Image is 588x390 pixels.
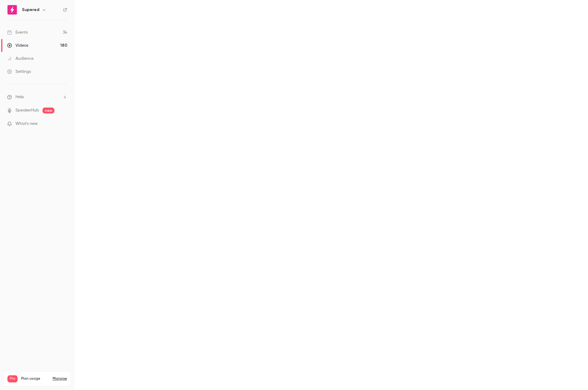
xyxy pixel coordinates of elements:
[60,121,67,127] iframe: Noticeable Trigger
[7,94,67,100] li: help-dropdown-opener
[7,375,18,383] span: Pro
[53,377,67,381] a: Manage
[21,377,49,381] span: Plan usage
[22,7,39,13] h6: Supered
[7,56,34,62] div: Audience
[43,108,54,114] span: new
[15,107,39,114] a: SpeakerHub
[7,29,28,35] div: Events
[7,43,28,48] div: Videos
[15,121,38,127] span: What's new
[7,5,17,15] img: Supered
[15,94,24,100] span: Help
[7,69,31,75] div: Settings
